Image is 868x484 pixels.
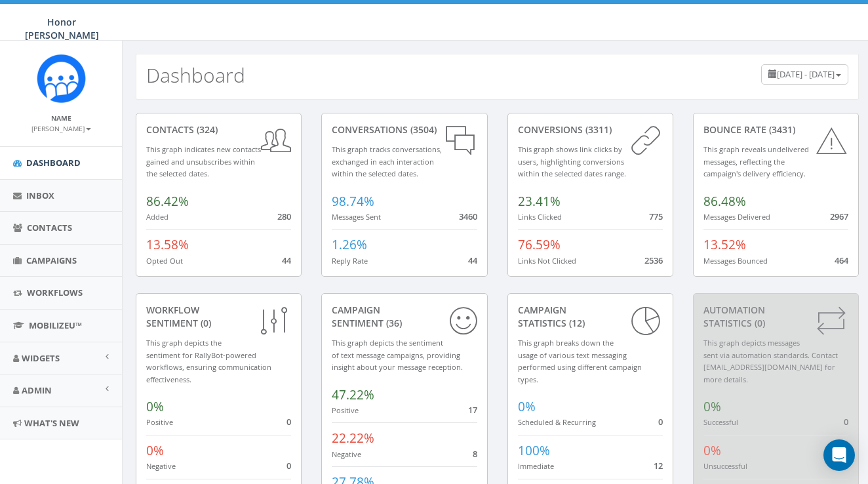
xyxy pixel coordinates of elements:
[654,460,663,472] span: 12
[31,122,91,134] a: [PERSON_NAME]
[146,338,271,384] small: This graph depicts the sentiment for RallyBot-powered workflows, ensuring communication effective...
[146,256,183,266] small: Opted Out
[198,317,211,329] span: (0)
[518,236,561,253] span: 76.59%
[703,123,848,136] div: Bounce Rate
[644,254,663,266] span: 2536
[146,442,164,459] span: 0%
[518,338,642,384] small: This graph breaks down the usage of various text messaging performed using different campaign types.
[703,144,809,178] small: This graph reveals undelivered messages, reflecting the campaign's delivery efficiency.
[282,254,291,266] span: 44
[703,417,738,427] small: Successful
[332,338,463,372] small: This graph depicts the sentiment of text message campaigns, providing insight about your message ...
[823,439,855,471] div: Open Intercom Messenger
[518,442,550,459] span: 100%
[31,124,91,133] small: [PERSON_NAME]
[26,190,54,201] span: Inbox
[844,416,848,428] span: 0
[658,416,663,428] span: 0
[468,404,477,416] span: 17
[777,68,835,80] span: [DATE] - [DATE]
[703,236,746,253] span: 13.52%
[518,212,562,222] small: Links Clicked
[332,236,367,253] span: 1.26%
[703,193,746,210] span: 86.48%
[566,317,585,329] span: (12)
[468,254,477,266] span: 44
[518,193,561,210] span: 23.41%
[703,304,848,330] div: Automation Statistics
[332,430,374,447] span: 22.22%
[332,449,361,459] small: Negative
[649,211,663,222] span: 775
[286,460,291,472] span: 0
[286,416,291,428] span: 0
[29,319,82,331] span: MobilizeU™
[703,256,768,266] small: Messages Bounced
[22,352,60,364] span: Widgets
[146,236,189,253] span: 13.58%
[26,254,77,266] span: Campaigns
[703,338,838,384] small: This graph depicts messages sent via automation standards. Contact [EMAIL_ADDRESS][DOMAIN_NAME] f...
[518,144,626,178] small: This graph shows link clicks by users, highlighting conversions within the selected dates range.
[473,448,477,460] span: 8
[703,461,747,471] small: Unsuccessful
[332,304,477,330] div: Campaign Sentiment
[518,398,536,415] span: 0%
[194,123,218,136] span: (324)
[703,442,721,459] span: 0%
[26,157,81,169] span: Dashboard
[830,211,848,222] span: 2967
[332,256,368,266] small: Reply Rate
[518,304,663,330] div: Campaign Statistics
[146,193,189,210] span: 86.42%
[25,16,99,41] span: Honor [PERSON_NAME]
[332,405,359,415] small: Positive
[332,193,374,210] span: 98.74%
[752,317,765,329] span: (0)
[146,64,245,86] h2: Dashboard
[332,144,442,178] small: This graph tracks conversations, exchanged in each interaction within the selected dates.
[518,417,596,427] small: Scheduled & Recurring
[408,123,437,136] span: (3504)
[384,317,402,329] span: (36)
[766,123,795,136] span: (3431)
[332,123,477,136] div: conversations
[332,386,374,403] span: 47.22%
[703,398,721,415] span: 0%
[146,417,173,427] small: Positive
[146,212,168,222] small: Added
[518,123,663,136] div: conversions
[24,417,79,429] span: What's New
[146,123,291,136] div: contacts
[518,256,576,266] small: Links Not Clicked
[332,212,381,222] small: Messages Sent
[146,461,176,471] small: Negative
[146,304,291,330] div: Workflow Sentiment
[146,144,261,178] small: This graph indicates new contacts gained and unsubscribes within the selected dates.
[518,461,554,471] small: Immediate
[835,254,848,266] span: 464
[37,54,86,103] img: Rally_Corp_Icon_1.png
[703,212,770,222] small: Messages Delivered
[146,398,164,415] span: 0%
[27,287,83,298] span: Workflows
[583,123,612,136] span: (3311)
[22,384,52,396] span: Admin
[51,113,71,123] small: Name
[459,211,477,222] span: 3460
[277,211,291,222] span: 280
[27,222,72,233] span: Contacts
